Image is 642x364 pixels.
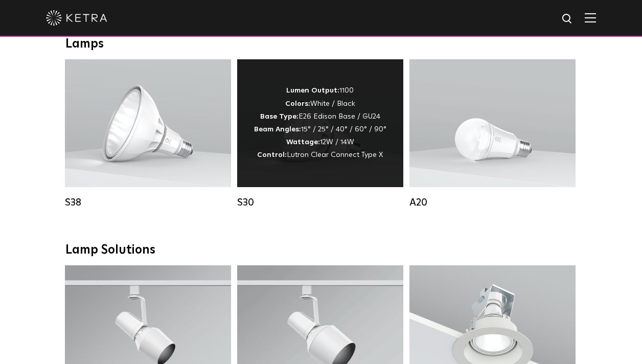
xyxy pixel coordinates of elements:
div: Lamps [65,37,577,52]
strong: Control: [257,151,287,158]
span: Lutron Clear Connect Type X [287,151,383,158]
strong: Wattage: [286,139,320,146]
div: 1100 White / Black E26 Edison Base / GU24 15° / 25° / 40° / 60° / 90° 12W / 14W [254,84,386,162]
img: Hamburger%20Nav.svg [585,13,596,22]
img: search icon [561,13,574,26]
a: S30 Lumen Output:1100Colors:White / BlackBase Type:E26 Edison Base / GU24Beam Angles:15° / 25° / ... [237,59,403,209]
strong: Base Type: [260,113,299,120]
a: A20 Lumen Output:600 / 800Colors:White / BlackBase Type:E26 Edison Base / GU24Beam Angles:Omni-Di... [409,59,576,209]
div: A20 [409,196,576,209]
strong: Lumen Output: [286,87,339,94]
div: S38 [65,196,231,209]
img: ketra-logo-2019-white [46,10,107,26]
strong: Beam Angles: [254,126,301,133]
div: Lamp Solutions [65,243,577,258]
a: S38 Lumen Output:1100Colors:White / BlackBase Type:E26 Edison Base / GU24Beam Angles:10° / 25° / ... [65,59,231,209]
div: S30 [237,196,403,209]
strong: Colors: [285,100,310,107]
